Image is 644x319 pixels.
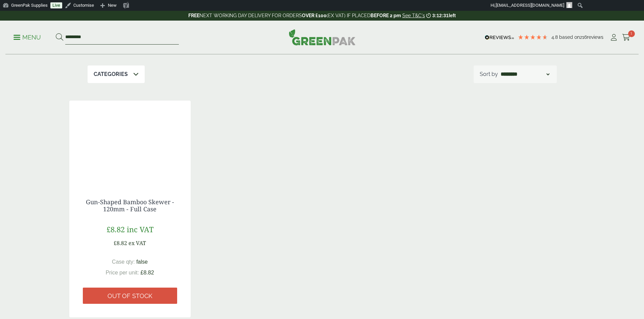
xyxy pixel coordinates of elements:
span: 4.8 [551,34,559,40]
span: ex VAT [128,239,146,247]
i: Cart [622,34,630,41]
strong: FREE [188,13,199,18]
span: £8.82 [141,270,154,275]
img: GreenPak Supplies [289,29,356,45]
select: Shop order [499,70,551,78]
span: reviews [587,34,603,40]
span: [EMAIL_ADDRESS][DOMAIN_NAME] [496,3,564,8]
i: My Account [610,34,618,41]
span: left [449,13,456,18]
a: See T&C's [402,13,425,18]
span: Out of stock [108,292,152,300]
span: 216 [580,34,587,40]
span: 1 [628,30,635,37]
div: 4.79 Stars [518,34,548,40]
span: £8.82 [106,224,125,234]
span: Based on [559,34,580,40]
p: Menu [14,33,41,42]
strong: BEFORE 2 pm [371,13,401,18]
a: Live [50,2,62,8]
span: 3:12:31 [432,13,449,18]
p: Sort by [480,70,498,78]
strong: OVER £100 [302,13,327,18]
span: Case qty: [112,259,135,265]
p: Categories [94,70,128,78]
a: Out of stock [83,288,177,304]
span: inc VAT [127,224,153,234]
a: Menu [14,33,41,40]
a: 1 [622,32,630,43]
img: REVIEWS.io [485,35,514,40]
span: £8.82 [114,239,127,247]
span: Price per unit: [105,270,139,275]
span: false [136,259,148,265]
a: Gun-Shaped Bamboo Skewer - 120mm - Full Case [86,198,174,213]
